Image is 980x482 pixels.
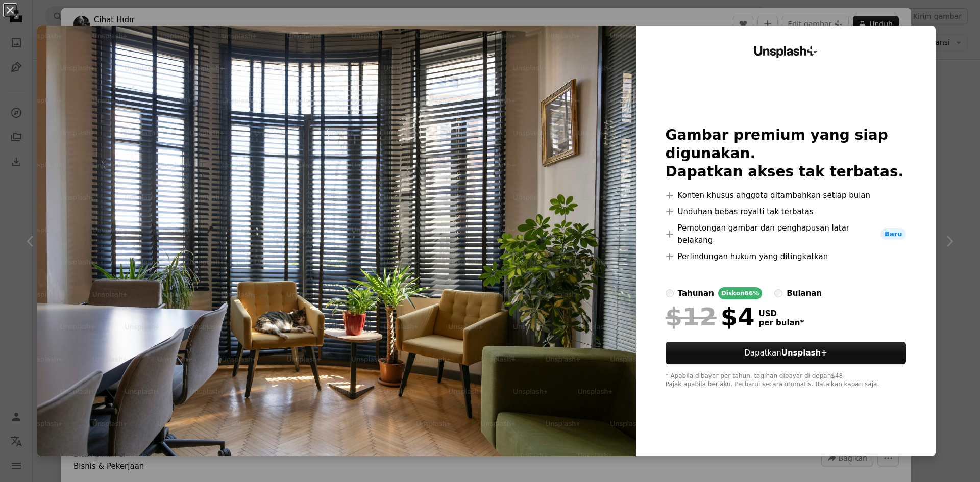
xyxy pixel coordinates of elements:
[666,372,906,389] div: * Apabila dibayar per tahun, tagihan dibayar di depan $48 Pajak apabila berlaku. Perbarui secara ...
[666,342,906,364] button: DapatkanUnsplash+
[666,303,717,330] span: $12
[666,250,906,263] li: Perlindungan hukum yang ditingkatkan
[718,287,762,299] div: Diskon 66%
[781,348,827,358] strong: Unsplash+
[666,189,906,201] li: Konten khusus anggota ditambahkan setiap bulan
[666,222,906,246] li: Pemotongan gambar dan penghapusan latar belakang
[880,228,906,240] span: Baru
[678,287,714,299] div: tahunan
[666,126,906,181] h2: Gambar premium yang siap digunakan. Dapatkan akses tak terbatas.
[774,289,782,297] input: bulanan
[759,318,804,327] span: per bulan *
[787,287,822,299] div: bulanan
[759,309,804,318] span: USD
[666,206,906,218] li: Unduhan bebas royalti tak terbatas
[666,303,755,330] div: $4
[666,289,674,297] input: tahunanDiskon66%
